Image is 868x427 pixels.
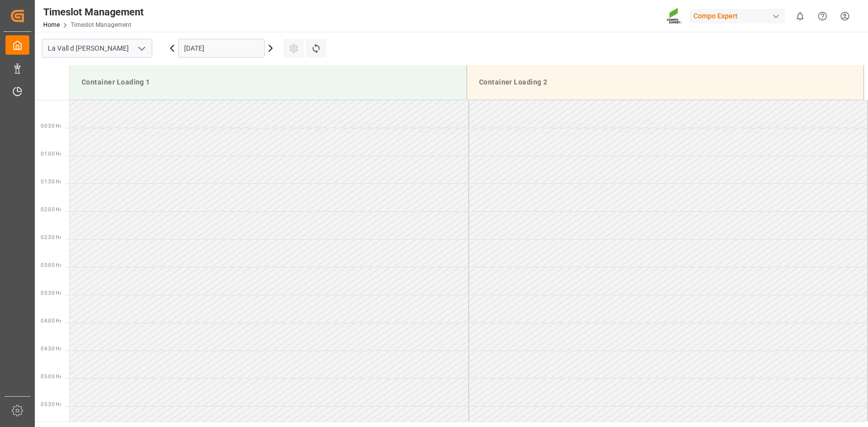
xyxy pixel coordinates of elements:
span: 05:30 Hr [41,402,61,407]
div: Container Loading 1 [78,73,459,91]
div: Compo Expert [689,9,785,23]
button: Help Center [811,5,834,27]
span: 02:00 Hr [41,207,61,212]
span: 01:00 Hr [41,151,61,157]
button: show 0 new notifications [789,5,811,27]
span: 04:00 Hr [41,318,61,324]
span: 03:00 Hr [41,262,61,268]
a: Home [43,21,60,28]
input: DD.MM.YYYY [178,39,265,58]
div: Container Loading 2 [475,73,856,91]
div: Timeslot Management [43,4,144,19]
span: 00:30 Hr [41,123,61,129]
button: Compo Expert [689,6,789,25]
span: 01:30 Hr [41,179,61,184]
span: 05:00 Hr [41,374,61,379]
span: 02:30 Hr [41,235,61,240]
img: Screenshot%202023-09-29%20at%2010.02.21.png_1712312052.png [667,7,682,25]
span: 03:30 Hr [41,290,61,296]
input: Type to search/select [42,39,152,58]
button: open menu [134,41,149,56]
span: 04:30 Hr [41,346,61,351]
